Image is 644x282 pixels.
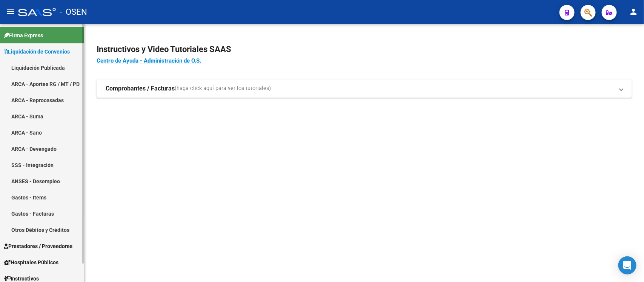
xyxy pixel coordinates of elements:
[97,57,201,64] a: Centro de Ayuda - Administración de O.S.
[106,84,175,93] strong: Comprobantes / Facturas
[4,258,58,267] span: Hospitales Públicos
[4,48,70,56] span: Liquidación de Convenios
[6,7,15,16] mat-icon: menu
[4,31,43,40] span: Firma Express
[97,80,632,98] mat-expansion-panel-header: Comprobantes / Facturas(haga click aquí para ver los tutoriales)
[629,7,638,16] mat-icon: person
[4,242,72,250] span: Prestadores / Proveedores
[97,42,632,57] h2: Instructivos y Video Tutoriales SAAS
[618,256,636,274] div: Open Intercom Messenger
[60,4,87,20] span: - OSEN
[175,84,271,93] span: (haga click aquí para ver los tutoriales)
